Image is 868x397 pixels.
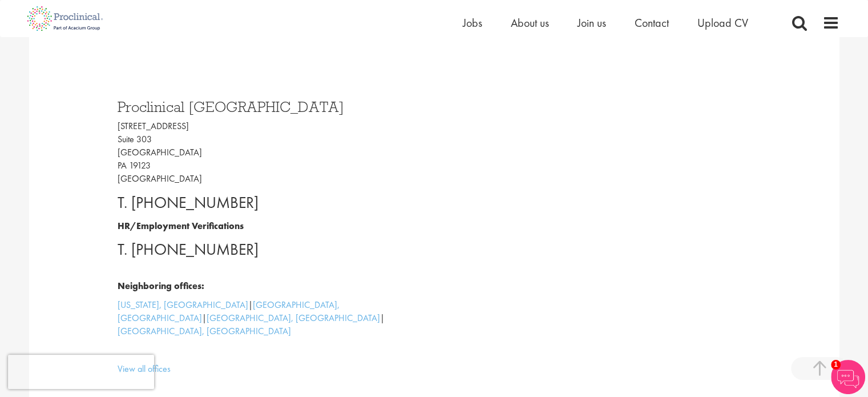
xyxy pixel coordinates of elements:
h3: Proclinical [GEOGRAPHIC_DATA] [118,99,426,114]
a: [GEOGRAPHIC_DATA], [GEOGRAPHIC_DATA] [118,299,340,324]
b: HR/Employment Verifications [118,220,244,232]
img: Chatbot [831,360,865,394]
p: [STREET_ADDRESS] Suite 303 [GEOGRAPHIC_DATA] PA 19123 [GEOGRAPHIC_DATA] [118,120,426,185]
b: Neighboring offices: [118,280,204,292]
p: T. [PHONE_NUMBER] [118,191,426,214]
p: | | | [118,299,426,338]
a: Upload CV [697,15,748,30]
a: [GEOGRAPHIC_DATA], [GEOGRAPHIC_DATA] [118,325,291,337]
span: 1 [831,360,841,370]
a: Join us [578,15,606,30]
a: Contact [635,15,669,30]
a: [GEOGRAPHIC_DATA], [GEOGRAPHIC_DATA] [207,312,380,324]
p: T. [PHONE_NUMBER] [118,238,426,261]
a: [US_STATE], [GEOGRAPHIC_DATA] [118,299,248,311]
iframe: reCAPTCHA [8,355,154,389]
a: Jobs [463,15,482,30]
a: About us [511,15,549,30]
